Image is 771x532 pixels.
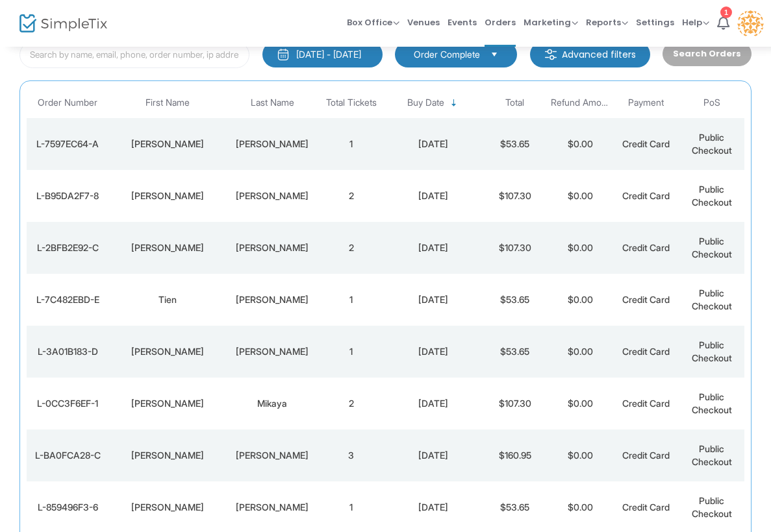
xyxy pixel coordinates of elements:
div: 9/9/2025 [387,397,479,410]
td: $160.95 [482,429,548,481]
div: 9/15/2025 [387,189,479,202]
span: PoS [703,97,720,108]
span: Order Number [38,97,97,108]
div: Lee [230,138,315,151]
input: Search by name, email, phone, order number, ip address, or last 4 digits of card [19,42,249,68]
div: Mulder [230,501,315,514]
button: [DATE] - [DATE] [262,42,383,67]
span: Orders [485,6,516,39]
td: $0.00 [548,429,613,481]
div: Danielle [112,189,223,202]
div: Olson [230,189,315,202]
td: $0.00 [548,274,613,326]
span: Public Checkout [692,184,732,208]
td: $53.65 [482,274,548,326]
div: 9/18/2025 [387,138,479,151]
span: Credit Card [622,450,670,461]
div: 9/10/2025 [387,345,479,358]
img: filter [544,48,557,61]
div: 1 [720,6,732,18]
th: Refund Amount [548,88,613,118]
td: $107.30 [482,222,548,274]
td: 2 [318,222,384,274]
div: Tien [112,293,223,306]
td: $0.00 [548,170,613,222]
div: Carpentier [230,241,315,254]
img: monthly [277,48,290,61]
div: L-B95DA2F7-8 [30,189,105,202]
span: Last Name [251,97,294,108]
span: Venues [407,6,440,39]
td: $107.30 [482,378,548,429]
div: Phan [230,293,315,306]
div: Melissa [112,345,223,358]
span: First Name [145,97,190,108]
span: Public Checkout [692,339,732,363]
div: Tiffany [112,138,223,151]
div: L-0CC3F6EF-1 [30,397,105,410]
td: $0.00 [548,222,613,274]
span: Sortable [449,98,459,108]
button: Select [485,47,503,62]
div: Thompson [230,345,315,358]
span: Credit Card [622,138,670,149]
div: Wolter [230,449,315,462]
div: Eliza [112,241,223,254]
span: Payment [628,97,664,108]
span: Marketing [524,16,578,29]
span: Public Checkout [692,391,732,415]
div: Peter [112,397,223,410]
div: L-BA0FCA28-C [30,449,105,462]
span: Public Checkout [692,287,732,311]
span: Help [682,16,709,29]
span: Public Checkout [692,443,732,467]
span: Buy Date [407,97,444,108]
span: Public Checkout [692,495,732,519]
div: L-7C482EBD-E [30,293,105,306]
span: Box Office [347,16,399,29]
div: Marie [112,501,223,514]
td: 1 [318,326,384,378]
th: Total Tickets [318,88,384,118]
td: $0.00 [548,118,613,170]
span: Credit Card [622,294,670,305]
span: Events [448,6,477,39]
span: Credit Card [622,398,670,409]
th: Total [482,88,548,118]
td: $107.30 [482,170,548,222]
span: Credit Card [622,346,670,357]
div: L-7597EC64-A [30,138,105,151]
div: 9/9/2025 [387,449,479,462]
td: 1 [318,274,384,326]
span: Order Complete [414,48,480,61]
td: $0.00 [548,326,613,378]
td: $53.65 [482,118,548,170]
span: Public Checkout [692,132,732,156]
m-button: Advanced filters [530,42,650,67]
td: 1 [318,118,384,170]
div: 9/11/2025 [387,293,479,306]
td: $0.00 [548,378,613,429]
div: L-859496F3-6 [30,501,105,514]
div: [DATE] - [DATE] [296,48,361,61]
td: 2 [318,170,384,222]
div: 9/14/2025 [387,241,479,254]
td: 2 [318,378,384,429]
div: L-3A01B183-D [30,345,105,358]
span: Reports [586,16,628,29]
div: Mikaya [230,397,315,410]
div: 9/9/2025 [387,501,479,514]
span: Settings [636,6,674,39]
span: Credit Card [622,190,670,201]
div: L-2BFB2E92-C [30,241,105,254]
td: 3 [318,429,384,481]
span: Public Checkout [692,236,732,260]
td: $53.65 [482,326,548,378]
div: Terry [112,449,223,462]
span: Credit Card [622,242,670,253]
span: Credit Card [622,502,670,513]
